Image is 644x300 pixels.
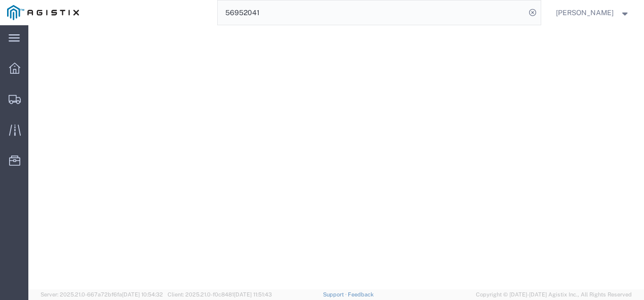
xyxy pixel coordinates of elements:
[234,291,272,297] span: [DATE] 11:51:43
[323,291,348,297] a: Support
[348,291,374,297] a: Feedback
[555,7,630,19] button: [PERSON_NAME]
[168,291,272,297] span: Client: 2025.21.0-f0c8481
[41,291,163,297] span: Server: 2025.21.0-667a72bf6fa
[476,290,632,299] span: Copyright © [DATE]-[DATE] Agistix Inc., All Rights Reserved
[28,25,644,289] iframe: FS Legacy Container
[218,1,526,25] input: Search for shipment number, reference number
[556,7,614,18] span: Nathan Seeley
[7,5,79,20] img: logo
[122,291,163,297] span: [DATE] 10:54:32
